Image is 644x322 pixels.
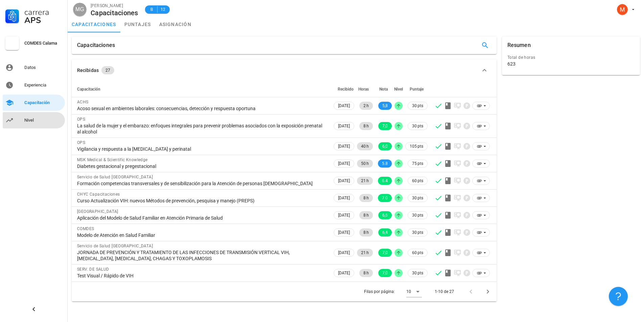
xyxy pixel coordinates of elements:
[363,228,369,237] span: 8 h
[382,159,388,168] span: 5.8
[77,267,109,272] span: SERV. DE SALUD
[338,87,354,92] span: Recibido
[77,117,85,122] span: OPS
[120,16,155,32] a: puntajes
[363,269,369,277] span: 8 h
[77,157,148,162] span: MSK Medical & Scientific Knowledge
[361,142,369,150] span: 40 h
[77,232,327,238] div: Modelo de Atención en Salud Familiar
[91,9,138,17] div: Capacitaciones
[3,112,65,128] a: Nivel
[338,229,350,236] span: [DATE]
[77,87,100,92] span: Capacitación
[77,180,327,187] div: Formación competencias transversales y de sensibilización para la Atención de personas [DEMOGRAPH...
[24,100,62,105] div: Capacitación
[382,249,388,257] span: 7,0
[412,212,423,219] span: 30 pts
[24,65,62,70] div: Datos
[374,81,393,97] th: Nota
[394,87,403,92] span: Nivel
[77,226,94,231] span: COMDES
[338,212,350,219] span: [DATE]
[507,54,635,61] div: Total de horas
[410,143,423,150] span: 105 pts
[406,286,422,297] div: 10Filas por página:
[406,289,411,295] div: 10
[68,16,120,32] a: capacitaciones
[338,102,350,109] span: [DATE]
[72,81,332,97] th: Capacitación
[382,269,388,277] span: 7,0
[338,249,350,256] span: [DATE]
[338,122,350,130] span: [DATE]
[364,282,422,301] div: Filas por página:
[382,102,388,110] span: 5,8
[332,81,356,97] th: Recibido
[77,273,327,279] div: Test Visual / Rápido de VIH
[393,81,404,97] th: Nivel
[3,77,65,93] a: Experiencia
[75,3,84,16] span: MG
[363,211,369,219] span: 8 h
[24,118,62,123] div: Nivel
[77,175,153,179] span: Servicio de Salud [GEOGRAPHIC_DATA]
[77,244,153,248] span: Servicio de Salud [GEOGRAPHIC_DATA]
[77,140,85,145] span: OPS
[72,59,497,81] button: Recibidas 27
[412,177,423,184] span: 60 pts
[410,87,424,92] span: Puntaje
[412,270,423,276] span: 30 pts
[338,269,350,277] span: [DATE]
[412,249,423,256] span: 60 pts
[412,229,423,236] span: 30 pts
[412,123,423,129] span: 30 pts
[338,194,350,202] span: [DATE]
[24,41,62,46] div: COMDES Calama
[404,81,429,97] th: Puntaje
[361,249,369,257] span: 21 h
[3,59,65,76] a: Datos
[77,209,118,214] span: [GEOGRAPHIC_DATA]
[77,105,327,112] div: Acoso sexual en ambientes laborales: consecuencias, detección y respuesta oportuna
[24,82,62,88] div: Experiencia
[77,198,327,204] div: Curso Actualización VIH: nuevos Métodos de prevención, pesquisa y manejo (PREPS)
[382,122,388,130] span: 7,0
[379,87,388,92] span: Nota
[435,289,454,295] div: 1-10 de 27
[149,6,154,13] span: B
[105,66,110,74] span: 27
[77,163,327,169] div: Diabetes gestacional y pregestacional
[482,286,494,298] button: Página siguiente
[24,16,62,24] div: APS
[77,100,89,104] span: ACHS
[155,16,196,32] a: asignación
[382,211,388,219] span: 6,6
[617,4,628,15] div: avatar
[363,122,369,130] span: 8 h
[3,95,65,111] a: Capacitación
[160,6,166,13] span: 12
[412,160,423,167] span: 75 pts
[77,192,120,197] span: CHYC Capacitaciones
[382,194,388,202] span: 7.0
[338,143,350,150] span: [DATE]
[77,67,99,74] div: Recibidas
[338,177,350,184] span: [DATE]
[77,215,327,221] div: Aplicación del Modelo de Salud Familiar en Atención Primaria de Salud
[363,102,369,110] span: 2 h
[382,142,388,150] span: 6,0
[382,228,388,237] span: 6,4
[412,102,423,109] span: 30 pts
[507,61,516,67] div: 623
[91,2,138,9] div: [PERSON_NAME]
[358,87,369,92] span: Horas
[338,160,350,167] span: [DATE]
[73,3,87,16] div: avatar
[77,36,115,54] div: Capacitaciones
[77,249,327,262] div: JORNADA DE PREVENCIÓN Y TRATAMIENTO DE LAS INFECCIONES DE TRANSMISIÓN VERTICAL VIH, [MEDICAL_DATA...
[363,194,369,202] span: 8 h
[361,159,369,168] span: 50 h
[412,195,423,201] span: 30 pts
[361,177,369,185] span: 21 h
[77,146,327,152] div: Vigilancia y respuesta a la [MEDICAL_DATA] y perinatal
